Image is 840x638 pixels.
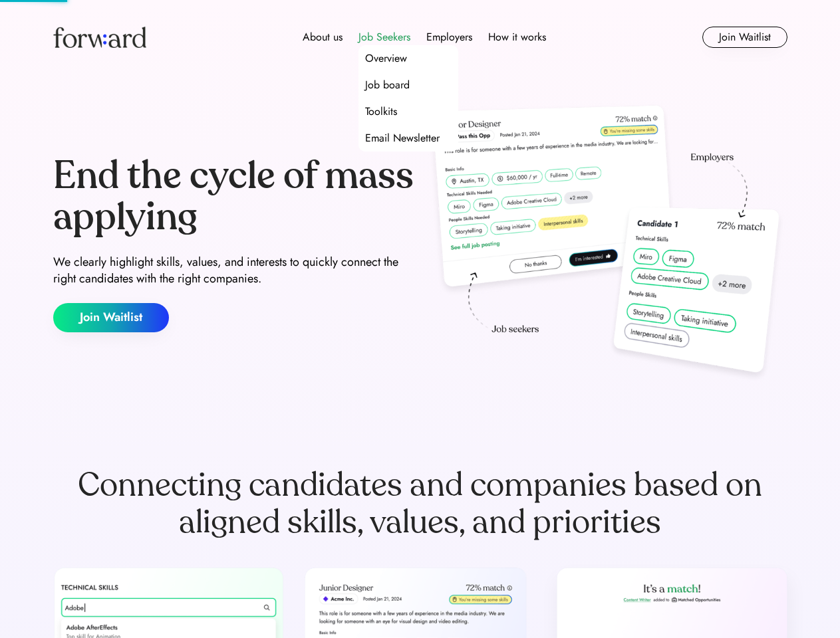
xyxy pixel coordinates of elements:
[365,130,440,146] div: Email Newsletter
[53,27,146,48] img: Forward logo
[53,303,169,332] button: Join Waitlist
[53,156,415,237] div: End the cycle of mass applying
[358,29,410,45] div: Job Seekers
[488,29,546,45] div: How it works
[53,467,787,541] div: Connecting candidates and companies based on aligned skills, values, and priorities
[365,77,410,93] div: Job board
[426,101,787,387] img: hero-image.png
[365,51,407,66] div: Overview
[702,27,787,48] button: Join Waitlist
[365,104,397,120] div: Toolkits
[53,254,415,287] div: We clearly highlight skills, values, and interests to quickly connect the right candidates with t...
[426,29,472,45] div: Employers
[303,29,343,45] div: About us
